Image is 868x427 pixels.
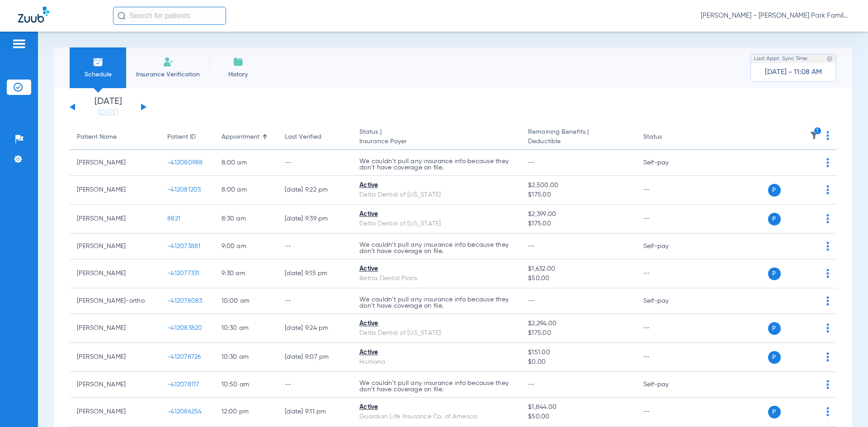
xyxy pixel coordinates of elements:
[118,12,126,20] img: Search Icon
[768,351,781,364] span: P
[701,11,850,20] span: [PERSON_NAME] - [PERSON_NAME] Park Family Dentistry
[81,97,135,117] li: [DATE]
[636,314,697,343] td: --
[359,242,514,254] p: We couldn’t pull any insurance info because they don’t have coverage on file.
[359,412,514,422] div: Guardian Life Insurance Co. of America
[214,205,278,234] td: 8:30 AM
[77,132,153,142] div: Patient Name
[768,213,781,225] span: P
[359,137,514,146] span: Insurance Payer
[214,234,278,259] td: 9:00 AM
[278,314,352,343] td: [DATE] 9:24 PM
[70,288,160,314] td: [PERSON_NAME]-ortho
[636,343,697,372] td: --
[528,348,628,357] span: $151.00
[528,190,628,200] span: $175.00
[754,54,808,63] span: Last Appt. Sync Time:
[826,407,829,416] img: group-dot-blue.svg
[70,314,160,343] td: [PERSON_NAME]
[359,264,514,274] div: Active
[167,325,203,331] span: -412083820
[528,160,535,166] span: --
[528,328,628,338] span: $175.00
[826,242,829,251] img: group-dot-blue.svg
[636,205,697,234] td: --
[278,398,352,427] td: [DATE] 9:11 PM
[528,274,628,283] span: $50.00
[528,319,628,328] span: $2,294.00
[528,243,535,249] span: --
[167,132,196,142] div: Patient ID
[636,234,697,259] td: Self-pay
[278,343,352,372] td: [DATE] 9:07 PM
[214,288,278,314] td: 10:00 AM
[528,210,628,219] span: $2,399.00
[636,372,697,398] td: Self-pay
[76,70,119,79] span: Schedule
[359,328,514,338] div: Delta Dental of [US_STATE]
[167,298,203,304] span: -412078083
[81,108,135,117] a: [DATE]
[826,269,829,278] img: group-dot-blue.svg
[826,56,833,62] img: last sync help info
[768,322,781,335] span: P
[214,259,278,288] td: 9:30 AM
[167,270,200,277] span: -412077331
[528,137,628,146] span: Deductible
[636,176,697,205] td: --
[278,150,352,176] td: --
[636,150,697,176] td: Self-pay
[528,219,628,229] span: $175.00
[167,216,180,222] span: 8821
[359,190,514,200] div: Delta Dental of [US_STATE]
[70,259,160,288] td: [PERSON_NAME]
[528,298,535,304] span: --
[810,131,819,140] img: filter.svg
[359,348,514,357] div: Active
[70,234,160,259] td: [PERSON_NAME]
[222,132,270,142] div: Appointment
[359,181,514,190] div: Active
[359,319,514,328] div: Active
[167,160,203,166] span: -412080988
[70,343,160,372] td: [PERSON_NAME]
[768,406,781,418] span: P
[214,314,278,343] td: 10:30 AM
[359,158,514,171] p: We couldn’t pull any insurance info because they don’t have coverage on file.
[167,408,202,415] span: -412086254
[278,176,352,205] td: [DATE] 9:22 PM
[528,357,628,367] span: $0.00
[214,372,278,398] td: 10:50 AM
[222,132,259,142] div: Appointment
[359,403,514,412] div: Active
[214,150,278,176] td: 8:00 AM
[359,274,514,283] div: Aetna Dental Plans
[359,357,514,367] div: Humana
[12,38,26,49] img: hamburger-icon
[167,381,199,388] span: -412078117
[636,398,697,427] td: --
[528,403,628,412] span: $1,844.00
[133,70,203,79] span: Insurance Verification
[359,219,514,229] div: Delta Dental of [US_STATE]
[217,70,259,79] span: History
[826,131,829,140] img: group-dot-blue.svg
[826,296,829,305] img: group-dot-blue.svg
[352,125,521,150] th: Status |
[528,181,628,190] span: $2,500.00
[113,7,226,25] input: Search for patients
[163,56,174,67] img: Manual Insurance Verification
[826,158,829,167] img: group-dot-blue.svg
[765,68,822,77] span: [DATE] - 11:08 AM
[214,176,278,205] td: 8:00 AM
[826,214,829,223] img: group-dot-blue.svg
[70,205,160,234] td: [PERSON_NAME]
[77,132,117,142] div: Patient Name
[768,267,781,280] span: P
[636,125,697,150] th: Status
[636,259,697,288] td: --
[521,125,636,150] th: Remaining Benefits |
[278,205,352,234] td: [DATE] 9:39 PM
[278,234,352,259] td: --
[167,243,201,249] span: -412073881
